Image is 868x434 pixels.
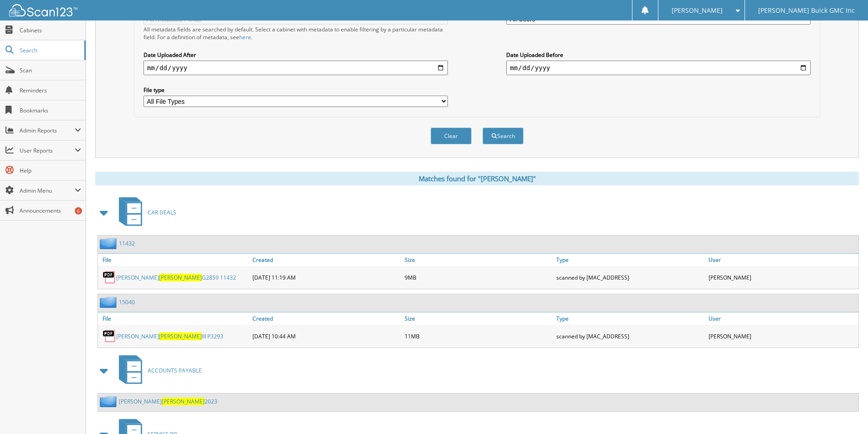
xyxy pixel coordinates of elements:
[402,312,555,325] a: Size
[672,8,723,13] span: [PERSON_NAME]
[116,332,223,340] a: [PERSON_NAME][PERSON_NAME]III P3293
[148,209,176,216] span: CAR DEALS
[103,271,116,284] img: PDF.png
[20,107,81,114] span: Bookmarks
[119,398,217,405] a: [PERSON_NAME][PERSON_NAME]2023
[148,367,202,374] span: ACCOUNTS PAYABLE
[822,390,868,434] iframe: Chat Widget
[20,26,81,34] span: Cabinets
[20,87,81,94] span: Reminders
[20,66,81,74] span: Scan
[554,327,706,345] div: scanned by [MAC_ADDRESS]
[706,254,858,266] a: User
[20,147,75,154] span: User Reports
[144,61,448,75] input: start
[95,172,859,185] div: Matches found for "[PERSON_NAME]"
[554,254,706,266] a: Type
[250,254,402,266] a: Created
[100,396,119,407] img: folder2.png
[144,26,448,41] div: All metadata fields are searched by default. Select a cabinet with metadata to enable filtering b...
[250,312,402,325] a: Created
[20,46,80,54] span: Search
[402,327,555,345] div: 11MB
[431,128,472,144] button: Clear
[119,298,135,306] a: 15040
[144,51,448,59] label: Date Uploaded After
[483,128,524,144] button: Search
[119,240,135,247] a: 11432
[98,254,250,266] a: File
[113,352,202,388] a: ACCOUNTS PAYABLE
[706,268,858,286] div: [PERSON_NAME]
[506,51,811,59] label: Date Uploaded Before
[758,8,855,13] span: [PERSON_NAME] Buick GMC Inc
[706,312,858,325] a: User
[402,268,555,286] div: 9MB
[554,268,706,286] div: scanned by [MAC_ADDRESS]
[75,207,82,214] div: 6
[103,329,116,343] img: PDF.png
[20,127,75,134] span: Admin Reports
[144,86,448,94] label: File type
[239,33,251,41] a: here
[159,332,202,340] span: [PERSON_NAME]
[506,61,811,75] input: end
[250,268,402,286] div: [DATE] 11:19 AM
[159,274,202,281] span: [PERSON_NAME]
[100,238,119,249] img: folder2.png
[250,327,402,345] div: [DATE] 10:44 AM
[20,207,81,214] span: Announcements
[98,312,250,325] a: File
[113,194,176,230] a: CAR DEALS
[20,187,75,194] span: Admin Menu
[20,167,81,174] span: Help
[402,254,555,266] a: Size
[100,296,119,308] img: folder2.png
[706,327,858,345] div: [PERSON_NAME]
[9,4,77,16] img: scan123-logo-white.svg
[116,274,236,281] a: [PERSON_NAME][PERSON_NAME]G2859 11432
[162,398,205,405] span: [PERSON_NAME]
[554,312,706,325] a: Type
